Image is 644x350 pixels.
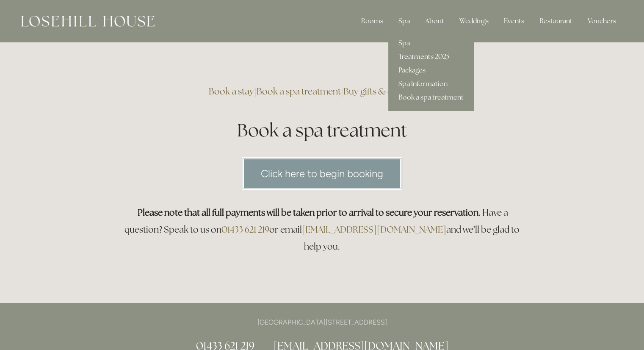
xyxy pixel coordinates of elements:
h1: Book a spa treatment [120,118,525,143]
strong: Please note that all full payments will be taken prior to arrival to secure your reservation [138,207,478,218]
a: Treatments 2025 [388,50,474,64]
p: [GEOGRAPHIC_DATA][STREET_ADDRESS] [120,317,525,328]
a: Book a stay [209,86,254,97]
a: Book a spa treatment [388,91,474,104]
div: Events [497,13,531,30]
img: Losehill House [21,16,155,27]
a: Spa Information [388,77,474,91]
a: Packages [388,64,474,77]
a: Vouchers [581,13,623,30]
div: Spa [392,13,417,30]
a: Click here to begin booking [242,157,402,190]
div: Weddings [453,13,495,30]
a: Book a spa treatment [257,86,341,97]
a: 01433 621 219 [221,224,269,235]
div: About [418,13,451,30]
a: [EMAIL_ADDRESS][DOMAIN_NAME] [302,224,446,235]
h3: . Have a question? Speak to us on or email and we’ll be glad to help you. [120,204,525,255]
div: Rooms [354,13,390,30]
a: Buy gifts & experiences [343,86,435,97]
h3: | | [120,83,525,100]
div: Restaurant [533,13,579,30]
a: Spa [388,36,474,50]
